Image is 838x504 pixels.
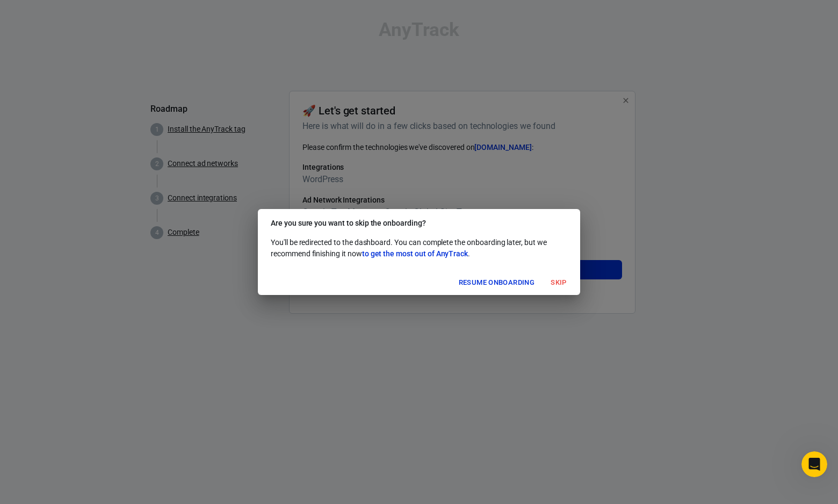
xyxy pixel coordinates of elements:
[456,275,537,291] button: Resume onboarding
[258,209,580,237] h2: Are you sure you want to skip the onboarding?
[271,237,567,260] p: You'll be redirected to the dashboard. You can complete the onboarding later, but we recommend fi...
[801,451,827,477] iframe: Intercom live chat
[362,249,468,258] span: to get the most out of AnyTrack
[541,275,576,291] button: Skip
